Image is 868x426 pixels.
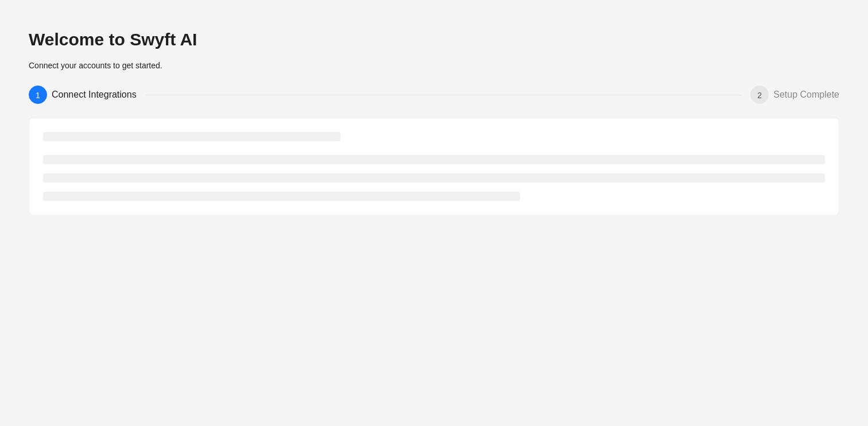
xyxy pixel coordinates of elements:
div: Connect Integrations [52,86,146,104]
div: Setup Complete [773,86,839,104]
span: 2 [757,91,762,100]
span: Connect your accounts to get started. [29,61,162,70]
span: 1 [36,91,40,100]
h2: Welcome to Swyft AI [29,29,839,51]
